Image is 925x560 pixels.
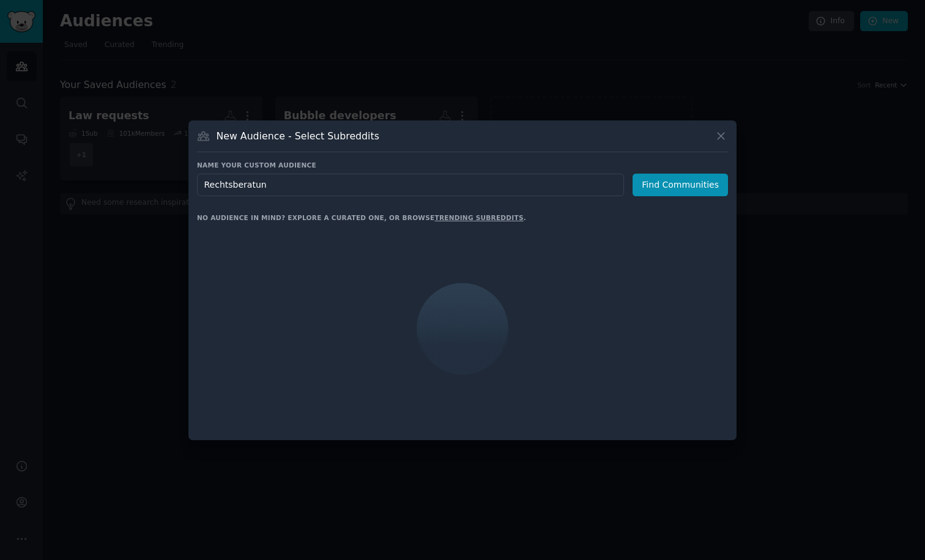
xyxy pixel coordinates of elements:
h3: Name your custom audience [197,161,728,169]
button: Find Communities [633,174,728,196]
div: No audience in mind? Explore a curated one, or browse . [197,213,526,222]
input: Pick a short name, like "Digital Marketers" or "Movie-Goers" [197,174,624,196]
a: trending subreddits [434,214,523,221]
h3: New Audience - Select Subreddits [217,130,379,142]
